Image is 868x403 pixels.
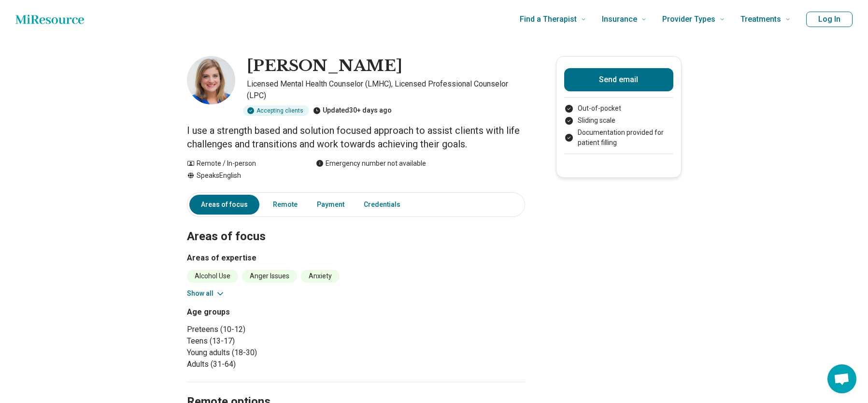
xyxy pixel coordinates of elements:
div: Speaks English [187,171,297,181]
img: Emily Tupps, Licensed Mental Health Counselor (LMHC) [187,56,235,104]
p: Licensed Mental Health Counselor (LMHC), Licensed Professional Counselor (LPC) [247,78,525,101]
a: Home page [15,10,84,29]
div: Open chat [827,364,856,393]
div: Updated 30+ days ago [313,105,392,116]
button: Show all [187,288,225,299]
li: Adults (31-64) [187,359,352,370]
span: Find a Therapist [520,13,577,26]
li: Teens (13-17) [187,335,352,347]
button: Log In [806,12,853,27]
h1: [PERSON_NAME] [247,56,402,76]
li: Anxiety [301,270,340,283]
li: Documentation provided for patient filling [564,128,673,148]
li: Preteens (10-12) [187,324,352,335]
div: Emergency number not available [316,158,426,169]
h2: Areas of focus [187,205,525,245]
span: Insurance [602,13,637,26]
a: Payment [311,195,350,215]
span: Treatments [740,13,781,26]
li: Out-of-pocket [564,103,673,114]
li: Young adults (18-30) [187,347,352,359]
h3: Areas of expertise [187,252,525,264]
ul: Payment options [564,103,673,148]
li: Alcohol Use [187,270,238,283]
a: Credentials [358,195,412,215]
li: Sliding scale [564,115,673,126]
span: Provider Types [662,13,715,26]
p: I use a strength based and solution focused approach to assist clients with life challenges and t... [187,124,525,151]
a: Remote [267,195,303,215]
div: Remote / In-person [187,158,297,169]
a: Areas of focus [189,195,259,215]
li: Anger Issues [242,270,297,283]
div: Accepting clients [243,105,309,116]
button: Send email [564,68,673,91]
h3: Age groups [187,306,352,318]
